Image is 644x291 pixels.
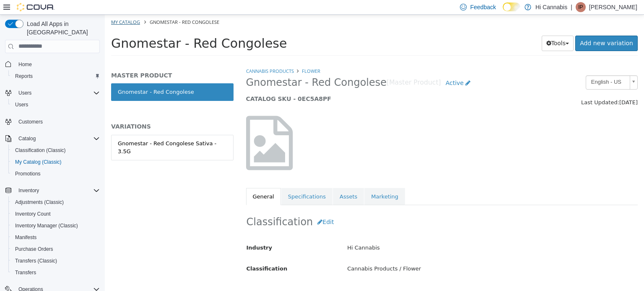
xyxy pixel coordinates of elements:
span: Users [15,101,28,108]
span: English - US [481,61,522,74]
a: Gnomestar - Red Congolese [6,69,129,86]
button: Inventory Count [8,208,103,220]
span: Manifests [12,232,100,242]
button: Classification (Classic) [8,144,103,156]
button: Users [8,99,103,111]
span: Active [341,65,359,72]
h2: Classification [142,200,533,215]
a: Promotions [12,169,44,179]
button: Purchase Orders [8,243,103,255]
button: Manifests [8,232,103,243]
span: Transfers [15,269,36,276]
img: Cova [17,3,55,11]
span: Feedback [470,3,496,11]
button: Reports [8,70,103,82]
span: Gnomestar - Red Congolese [141,62,282,75]
span: Last Updated: [476,85,514,91]
a: Add new variation [470,21,533,36]
a: Classification (Classic) [12,145,69,155]
a: Customers [15,117,46,127]
div: Hi Cannabis [236,226,539,241]
p: Hi Cannabis [535,2,567,12]
span: Users [18,90,31,96]
span: Purchase Orders [15,246,53,252]
span: Inventory Count [15,211,51,217]
a: Transfers [12,268,39,278]
span: Inventory Manager (Classic) [15,222,78,229]
a: Purchase Orders [12,244,57,254]
span: Inventory [15,185,100,196]
a: Inventory Count [12,209,54,219]
span: Customers [15,116,100,127]
a: Users [12,100,31,110]
button: Inventory Manager (Classic) [8,220,103,232]
span: Catalog [15,134,100,144]
button: Promotions [8,168,103,180]
a: Reports [12,71,36,81]
button: Transfers [8,267,103,278]
span: Transfers (Classic) [12,256,100,266]
span: Inventory Manager (Classic) [12,221,100,231]
span: Dark Mode [503,11,503,12]
button: Catalog [15,134,39,144]
a: Flower [197,53,216,59]
span: Home [15,59,100,70]
a: Inventory Manager (Classic) [12,221,81,231]
div: Gnomestar - Red Congolese Sativa - 3.5G [13,125,122,141]
button: My Catalog (Classic) [8,156,103,168]
a: My Catalog [6,4,35,10]
span: Users [15,88,100,98]
button: Home [2,58,103,70]
button: Edit [208,200,234,215]
button: Users [2,87,103,99]
a: Transfers (Classic) [12,256,60,266]
span: My Catalog (Classic) [12,157,100,167]
span: Load All Apps in [GEOGRAPHIC_DATA] [23,20,100,36]
span: Classification [142,251,183,257]
button: Adjustments (Classic) [8,196,103,208]
span: Classification (Classic) [15,147,66,154]
span: Gnomestar - Red Congolese [45,4,114,10]
span: Reports [12,71,100,81]
span: Adjustments (Classic) [12,197,100,207]
span: Adjustments (Classic) [15,199,64,206]
span: My Catalog (Classic) [15,159,62,165]
span: Transfers (Classic) [15,258,57,264]
button: Customers [2,116,103,128]
a: Manifests [12,232,40,242]
h5: VARIATIONS [6,108,129,116]
div: Ian Paul [576,2,586,12]
a: Cannabis Products [141,53,189,59]
a: Marketing [260,173,300,191]
button: Tools [437,21,469,36]
a: Specifications [177,173,228,191]
button: Inventory [15,185,42,196]
a: Adjustments (Classic) [12,197,67,207]
span: Purchase Orders [12,244,100,254]
a: My Catalog (Classic) [12,157,65,167]
small: [Master Product] [282,65,336,72]
p: | [571,2,572,12]
span: Transfers [12,268,100,278]
button: Catalog [2,133,103,144]
a: Home [15,59,35,70]
span: Reports [15,73,33,80]
span: Customers [18,118,43,125]
span: Inventory Count [12,209,100,219]
span: [DATE] [514,85,533,91]
span: Classification (Classic) [12,145,100,155]
span: Users [12,100,100,110]
span: Promotions [15,170,41,177]
h5: CATALOG SKU - 0EC5A8PF [141,80,432,88]
span: Inventory [18,187,39,194]
p: [PERSON_NAME] [589,2,637,12]
span: Industry [142,230,168,236]
span: Gnomestar - Red Congolese [6,21,182,36]
button: Inventory [2,185,103,196]
button: Users [15,88,35,98]
a: General [141,173,176,191]
input: Dark Mode [503,3,520,11]
a: Assets [228,173,259,191]
span: Promotions [12,169,100,179]
span: Home [18,61,32,68]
